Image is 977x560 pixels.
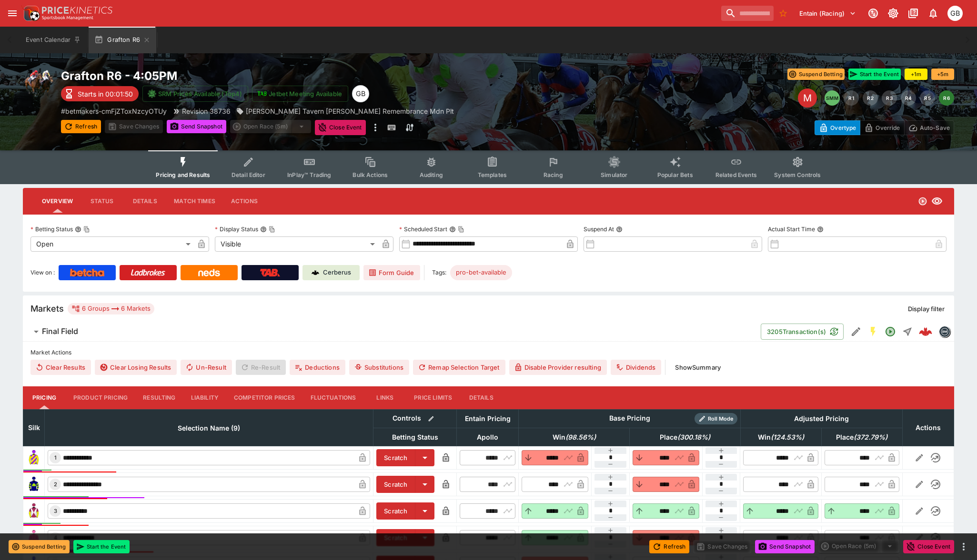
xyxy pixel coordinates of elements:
[457,409,519,428] th: Entain Pricing
[181,360,232,375] span: Un-Result
[919,325,932,338] div: bbfafc95-85a8-4385-9d11-dda7b87ee06b
[23,409,45,446] th: Silk
[20,27,87,53] button: Event Calendar
[373,409,457,428] th: Controls
[605,413,654,424] div: Base Pricing
[131,269,165,276] img: Ladbrokes
[70,269,104,276] img: Betcha
[75,226,81,233] button: Betting StatusCopy To Clipboard
[123,190,166,213] button: Details
[825,90,954,106] nav: pagination navigation
[26,503,41,519] img: runner 3
[215,225,258,233] p: Display Status
[260,269,280,276] img: TabNZ
[768,225,815,233] p: Actual Start Time
[61,69,508,83] h2: Copy To Clipboard
[302,265,360,280] a: Cerberus
[95,360,177,375] button: Clear Losing Results
[78,89,133,99] p: Starts in 00:01:50
[23,322,761,341] button: Final Field
[918,196,927,206] svg: Open
[865,5,882,22] button: Connected to PK
[544,171,563,178] span: Racing
[376,476,415,493] button: Scratch
[649,540,689,553] button: Refresh
[826,432,898,443] span: Place(372.79%)
[844,90,859,106] button: R1
[363,265,420,280] a: Form Guide
[825,90,840,106] button: SMM
[23,386,66,409] button: Pricing
[885,5,902,22] button: Toggle light/dark mode
[353,171,388,178] span: Bulk Actions
[776,6,791,21] button: No Bookmarks
[52,454,59,461] span: 1
[26,450,41,465] img: runner 1
[30,360,91,375] button: Clear Results
[61,120,101,133] button: Refresh
[939,90,954,106] button: R6
[903,540,954,553] button: Close Event
[460,386,503,409] button: Details
[958,541,969,552] button: more
[458,226,464,233] button: Copy To Clipboard
[611,360,661,375] button: Dividends
[260,226,267,233] button: Display StatusCopy To Clipboard
[71,303,151,314] div: 6 Groups 6 Markets
[73,540,130,553] button: Start the Event
[30,303,64,314] h5: Markets
[226,386,303,409] button: Competitor Prices
[939,326,950,337] div: betmakers
[905,5,922,22] button: Documentation
[312,269,319,276] img: Cerberus
[899,323,916,340] button: Straight
[413,360,505,375] button: Remap Selection Target
[920,90,935,106] button: R5
[142,86,248,102] button: SRM Prices Available (Top4)
[657,171,693,178] span: Popular Bets
[66,386,135,409] button: Product Pricing
[695,413,737,424] div: Show/hide Price Roll mode configuration.
[882,90,897,106] button: R3
[450,268,512,277] span: pro-bet-available
[252,86,348,102] button: Jetbet Meeting Available
[478,171,507,178] span: Templates
[376,502,415,520] button: Scratch
[542,432,606,443] span: Win(98.56%)
[425,413,437,425] button: Bulk edit
[740,409,902,428] th: Adjusted Pricing
[223,190,266,213] button: Actions
[854,432,887,443] em: ( 372.79 %)
[26,530,41,545] img: runner 4
[830,123,856,133] p: Overtype
[863,90,878,106] button: R2
[669,360,726,375] button: ShowSummary
[747,432,815,443] span: Win(124.53%)
[52,481,59,488] span: 2
[4,5,21,22] button: open drawer
[30,345,947,360] label: Market Actions
[815,120,860,135] button: Overtype
[230,120,311,133] div: split button
[156,171,210,178] span: Pricing and Results
[860,120,904,135] button: Override
[167,422,251,434] span: Selection Name (9)
[30,225,73,233] p: Betting Status
[815,120,954,135] div: Start From
[236,360,286,375] span: Re-Result
[721,6,774,21] input: search
[916,322,935,341] a: bbfafc95-85a8-4385-9d11-dda7b87ee06b
[21,4,40,23] img: PriceKinetics Logo
[61,106,167,116] p: Copy To Clipboard
[89,27,156,53] button: Grafton R6
[794,6,862,21] button: Select Tenant
[865,323,882,340] button: SGM Enabled
[755,540,815,553] button: Send Snapshot
[902,301,950,316] button: Display filter
[167,120,226,133] button: Send Snapshot
[761,324,844,340] button: 3205Transaction(s)
[148,150,828,184] div: Event type filters
[457,428,519,446] th: Apollo
[584,225,614,233] p: Suspend At
[257,89,267,98] img: jetbet-logo.svg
